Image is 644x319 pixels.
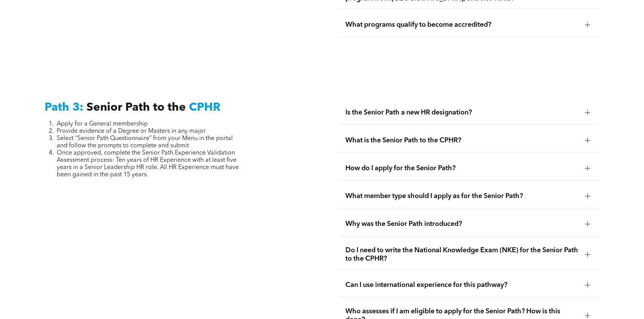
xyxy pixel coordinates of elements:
[345,108,578,117] span: Is the Senior Path a new HR designation?
[57,121,148,127] span: Apply for a General membership
[345,192,578,200] span: What member type should I apply as for the Senior Path?
[57,135,233,149] span: Select “Senior Path Questionnaire” from your Menu in the portal and follow the prompts to complet...
[86,102,186,113] span: Senior Path to the
[345,164,578,172] span: How do I apply for the Senior Path?
[57,150,239,178] span: Once approved, complete the Senior Path Experience Validation Assessment process: Ten years of HR...
[57,128,206,134] span: Provide evidence of a Degree or Masters in any major
[345,136,578,145] span: What is the Senior Path to the CPHR?
[345,281,578,289] span: Can I use international experience for this pathway?
[189,102,221,113] span: CPHR
[345,220,578,228] span: Why was the Senior Path introduced?
[345,246,578,263] span: Do I need to write the National Knowledge Exam (NKE) for the Senior Path to the CPHR?
[345,21,578,29] span: What programs qualify to become accredited?
[45,102,83,113] span: Path 3:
